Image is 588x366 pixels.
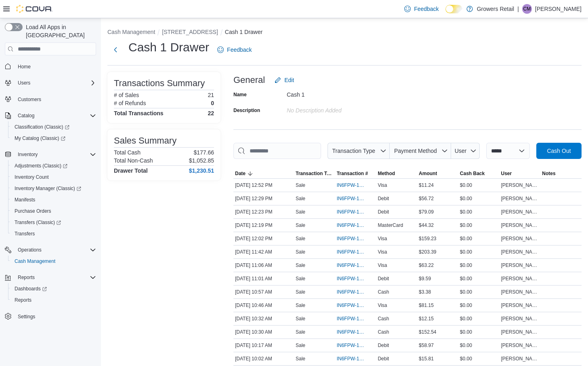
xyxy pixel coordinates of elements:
h6: # of Sales [114,92,139,98]
span: Operations [15,245,96,255]
span: [PERSON_NAME] [501,235,539,242]
span: $15.81 [419,355,434,362]
a: Feedback [401,1,442,17]
span: Reports [11,295,96,305]
h6: Total Non-Cash [114,157,153,164]
span: Cash [378,329,389,335]
div: $0.00 [458,247,500,257]
button: Reports [2,272,99,283]
div: [DATE] 12:23 PM [233,207,294,217]
div: [DATE] 11:42 AM [233,247,294,257]
button: User [500,169,541,178]
span: IN6FPW-1995474 [337,275,367,282]
span: IN6FPW-1995470 [337,289,367,295]
p: Sale [296,342,305,349]
button: Transfers [8,228,99,239]
div: [DATE] 10:02 AM [233,354,294,364]
span: Transaction Type [332,148,375,154]
span: Debit [378,195,389,202]
span: Cash Back [460,170,485,177]
h4: Drawer Total [114,167,148,174]
a: Transfers (Classic) [8,217,99,228]
div: $0.00 [458,274,500,283]
button: Settings [2,311,99,322]
button: IN6FPW-1995567 [337,194,375,203]
p: Sale [296,289,305,295]
span: IN6FPW-1995557 [337,209,367,215]
nav: An example of EuiBreadcrumbs [107,28,582,38]
span: Purchase Orders [15,208,51,214]
span: $44.32 [419,222,434,228]
span: Catalog [18,112,34,119]
p: $177.66 [193,149,214,156]
button: Catalog [15,111,38,121]
h3: General [233,75,265,85]
button: Notes [540,169,582,178]
span: [PERSON_NAME] [501,182,539,188]
p: Sale [296,195,305,202]
span: Cash Management [15,258,55,264]
button: Cash Management [107,29,155,35]
button: IN6FPW-1995478 [337,260,375,270]
p: 0 [211,100,214,106]
span: Visa [378,249,387,255]
div: [DATE] 12:19 PM [233,220,294,230]
button: Transaction Type [328,143,390,159]
p: $1,052.85 [189,157,214,164]
span: Method [378,170,395,177]
span: Visa [378,262,387,269]
span: IN6FPW-1995450 [337,315,367,322]
span: [PERSON_NAME] [501,355,539,362]
button: Inventory [15,150,41,159]
h3: Sales Summary [114,136,176,146]
button: IN6FPW-1995553 [337,220,375,230]
span: Debit [378,209,389,215]
span: Debit [378,275,389,282]
span: Inventory [15,150,96,159]
button: Users [15,78,34,88]
span: $58.97 [419,342,434,349]
button: Transaction Type [294,169,335,178]
span: IN6FPW-1995478 [337,262,367,269]
span: Visa [378,302,387,309]
div: [DATE] 11:01 AM [233,274,294,283]
p: Sale [296,209,305,215]
div: [DATE] 10:32 AM [233,314,294,324]
a: Adjustments (Classic) [8,160,99,171]
div: [DATE] 12:52 PM [233,180,294,190]
span: $63.22 [419,262,434,269]
p: Sale [296,182,305,188]
h4: 22 [208,110,214,116]
span: $11.24 [419,182,434,188]
div: [DATE] 10:30 AM [233,327,294,337]
span: Reports [15,273,96,282]
div: $0.00 [458,341,500,350]
span: Debit [378,342,389,349]
button: Cash Management [8,256,99,267]
button: Transaction # [335,169,376,178]
span: [PERSON_NAME] [501,289,539,295]
a: Classification (Classic) [8,121,99,133]
span: IN6FPW-1995446 [337,329,367,335]
span: Notes [542,170,555,177]
button: Users [2,77,99,89]
div: $0.00 [458,180,500,190]
a: Inventory Count [11,172,52,182]
div: No Description added [287,104,395,114]
a: Dashboards [8,283,99,294]
span: Transfers (Classic) [11,218,96,227]
a: Feedback [214,42,255,58]
a: Settings [15,312,38,322]
button: IN6FPW-1995470 [337,287,375,297]
button: IN6FPW-1995557 [337,207,375,217]
a: Transfers (Classic) [11,218,64,227]
button: [STREET_ADDRESS] [162,29,218,35]
h4: $1,230.51 [189,167,214,174]
span: Inventory Count [11,172,96,182]
span: Settings [18,313,35,320]
span: Users [18,80,30,86]
span: [PERSON_NAME] [501,209,539,215]
span: MasterCard [378,222,403,228]
div: [DATE] 12:02 PM [233,234,294,243]
p: Sale [296,262,305,269]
